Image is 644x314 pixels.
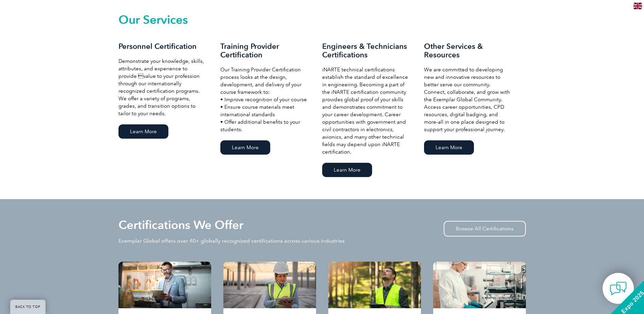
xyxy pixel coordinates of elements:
[118,237,345,245] p: Exemplar Global offers over 40+ globally recognized certifications across various industries
[424,42,512,59] h3: Other Services & Resources
[322,66,410,156] p: iNARTE technical certifications establish the standard of excellence in engineering. Becoming a p...
[10,300,45,314] a: BACK TO TOP
[118,220,243,230] h2: Certifications We Offer
[444,221,526,237] a: Browse All Certifications
[220,66,309,133] p: Our Training Provider Certification process looks at the design, development, and delivery of you...
[220,42,309,59] h3: Training Provider Certification
[118,57,207,117] p: Demonstrate your knowledge, skills, attributes, and experience to provide value to your professi...
[118,14,526,25] h2: Our Services
[633,3,642,9] img: en
[118,124,168,139] a: Learn More
[424,66,512,133] p: We are committed to developing new and innovative resources to better serve our community. Connec...
[424,140,474,155] a: Learn More
[322,42,410,59] h3: Engineers & Technicians Certifications
[118,42,207,51] h3: Personnel Certification
[220,140,270,155] a: Learn More
[322,163,372,177] a: Learn More
[610,280,627,297] img: contact-chat.png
